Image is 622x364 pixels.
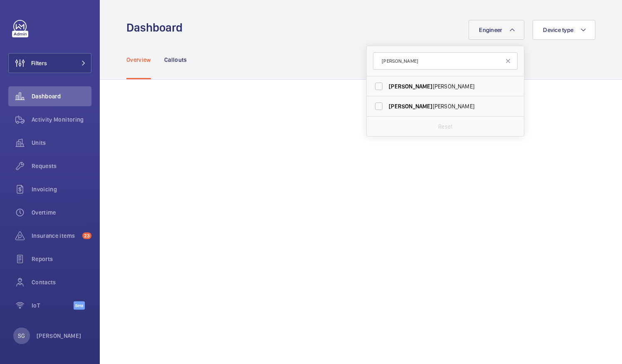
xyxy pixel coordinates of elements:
[31,59,47,67] span: Filters
[74,301,85,310] span: Beta
[82,232,91,239] span: 23
[32,278,91,286] span: Contacts
[126,56,151,64] p: Overview
[543,27,573,33] span: Device type
[32,185,91,193] span: Invoicing
[32,232,79,240] span: Insurance items
[164,56,187,64] p: Callouts
[438,122,452,131] p: Reset
[32,301,74,310] span: IoT
[389,83,432,90] span: [PERSON_NAME]
[469,20,524,40] button: Engineer
[126,20,188,35] h1: Dashboard
[389,82,503,90] span: [PERSON_NAME]
[479,27,502,33] span: Engineer
[389,102,503,110] span: [PERSON_NAME]
[533,20,595,40] button: Device type
[389,103,432,110] span: [PERSON_NAME]
[32,162,91,170] span: Requests
[37,332,81,340] p: [PERSON_NAME]
[32,139,91,147] span: Units
[18,332,25,340] p: SG
[373,52,518,70] input: Search by engineer
[32,92,91,100] span: Dashboard
[32,255,91,263] span: Reports
[8,53,91,73] button: Filters
[32,208,91,217] span: Overtime
[32,115,91,124] span: Activity Monitoring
